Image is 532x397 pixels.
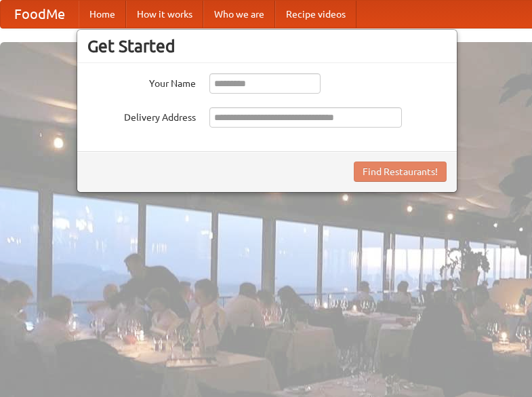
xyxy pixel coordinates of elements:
[275,1,356,28] a: Recipe videos
[87,107,196,124] label: Delivery Address
[1,1,79,28] a: FoodMe
[203,1,275,28] a: Who we are
[87,73,196,90] label: Your Name
[79,1,126,28] a: Home
[354,162,447,182] button: Find Restaurants!
[87,36,447,56] h3: Get Started
[126,1,203,28] a: How it works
